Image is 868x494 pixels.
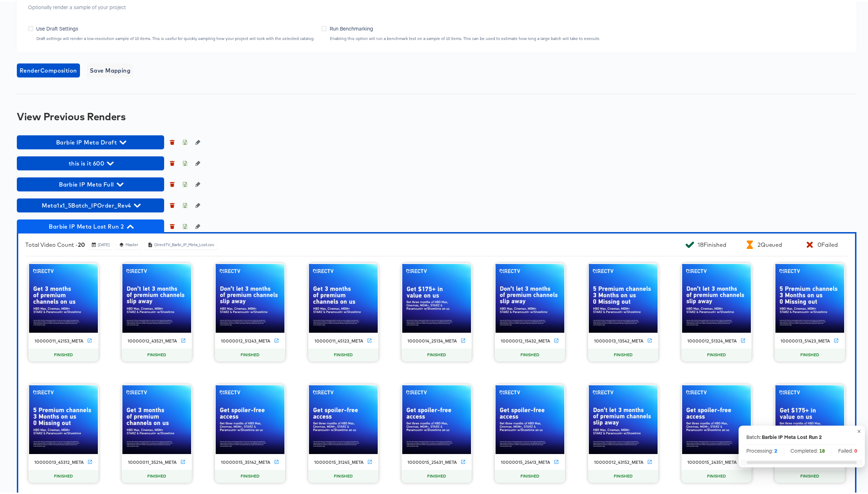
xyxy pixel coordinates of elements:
div: 10000013_45312_meta [34,458,84,464]
span: FINISHED [424,472,449,478]
span: Completed: [790,446,825,453]
span: Use Draft Settings [36,23,78,31]
span: this is it 600 [20,157,161,167]
span: Barbie IP Meta Full [20,178,161,188]
div: 10000015_31245_meta [314,458,364,464]
p: Batch: [746,432,761,439]
div: 10000012_51324_meta [687,337,737,343]
span: Run Benchmarking [330,23,373,31]
span: Barbie IP Meta Draft [20,136,161,146]
span: Meta1x1_5Batch_IPOrder_Rev4 [20,199,161,209]
span: FINISHED [611,351,635,357]
button: Barbie IP Meta Lost Run 2 [17,218,164,232]
div: 10000013_13542_meta [594,337,644,343]
span: Processing: [746,446,777,453]
div: Master [125,241,139,246]
button: Barbie IP Meta Full [17,176,164,190]
div: 10000012_51243_meta [221,337,270,343]
div: View Previous Renders [17,109,856,121]
b: 20 [78,240,85,247]
button: RenderComposition [17,62,80,76]
div: 10000015_25431_meta [408,458,457,464]
span: FINISHED [331,351,356,357]
span: FINISHED [798,472,822,478]
span: Failed: [838,446,857,453]
span: FINISHED [704,472,729,478]
div: Draft settings will render a low-resolution sample of 10 items. This is useful for quickly sampli... [36,35,315,40]
div: 10000015_25413_meta [501,458,550,464]
div: 10000015_35142_meta [221,458,270,464]
strong: 18 [819,446,825,453]
div: 0 Failed [817,240,837,247]
button: Meta1x1_5Batch_IPOrder_Rev4 [17,197,164,211]
span: FINISHED [51,472,76,478]
span: FINISHED [518,472,542,478]
span: Save Mapping [90,64,131,74]
span: FINISHED [704,351,729,357]
div: 10000012_43521_meta [128,337,177,343]
div: 10000012_15432_meta [501,337,550,343]
button: Barbie IP Meta Draft [17,134,164,148]
span: FINISHED [238,472,262,478]
div: 10000011_35214_meta [128,458,177,464]
span: FINISHED [51,351,76,357]
strong: 2 [774,446,777,453]
span: FINISHED [144,472,169,478]
span: FINISHED [144,351,169,357]
button: this is it 600 [17,155,164,169]
div: Barbie IP Meta Lost Run 2 [762,432,822,439]
span: FINISHED [611,472,635,478]
span: FINISHED [331,472,356,478]
div: Total Video Count - [25,240,85,247]
div: 10000015_24351_meta [687,458,737,464]
div: 10000013_51423_meta [781,337,830,343]
div: 10000012_43152_meta [594,458,644,464]
div: 2 Queued [758,240,782,247]
span: Render Composition [20,64,77,74]
div: 10000014_25134_meta [408,337,457,343]
div: 10000011_45123_meta [315,337,363,343]
p: Optionally render a sample of your project [28,2,126,9]
div: 18 Finished [698,240,726,247]
div: DirectTV_Barbi_IP_Meta_Lost.csv [154,241,215,246]
span: FINISHED [424,351,449,357]
strong: 0 [854,446,857,453]
span: FINISHED [238,351,262,357]
div: Enabling this option will run a benchmark test on a sample of 10 items. This can be used to estim... [330,35,600,40]
div: 10000011_42153_meta [35,337,83,343]
span: FINISHED [798,351,822,357]
button: Save Mapping [87,62,134,76]
span: FINISHED [518,351,542,357]
span: Barbie IP Meta Lost Run 2 [20,220,161,230]
div: [DATE] [97,241,110,246]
